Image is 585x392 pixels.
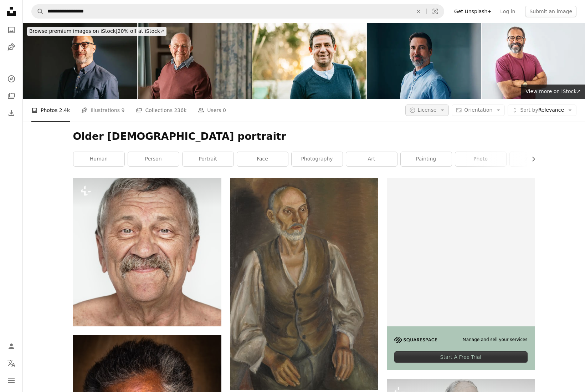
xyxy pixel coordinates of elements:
img: photo-1748200100041-3d815ae01dd1 [230,178,378,390]
span: License [418,107,437,113]
span: Orientation [464,107,492,113]
img: Middle aged man portrait [252,23,366,99]
button: License [405,105,449,116]
a: Collections 236k [136,99,186,122]
a: photography [292,152,343,166]
img: Confident Mature Man Smiling in Professional Attire with a Calm Background [367,23,481,99]
a: painting [401,152,452,166]
button: Menu [4,373,19,388]
button: Orientation [452,105,505,116]
img: Confident Businessman Smiling in Sunlit Urban Environment [23,23,137,99]
a: Log in [496,6,519,17]
a: portrait [183,152,234,166]
img: file-1705255347840-230a6ab5bca9image [394,337,437,343]
img: Happy senior man looking at camera at home [138,23,252,99]
a: Manage and sell your servicesStart A Free Trial [387,178,535,370]
a: photo [455,152,506,166]
a: human [73,152,124,166]
button: scroll list to the right [527,152,535,166]
span: 236k [174,106,186,114]
span: View more on iStock ↗ [525,88,581,94]
a: Illustrations [4,40,19,54]
a: person [128,152,179,166]
span: Manage and sell your services [462,337,527,343]
div: Start A Free Trial [394,351,528,363]
a: face [237,152,288,166]
a: Illustrations 9 [81,99,124,122]
a: Explore [4,72,19,86]
h1: Older [DEMOGRAPHIC_DATA] portraitr [73,130,535,143]
a: View more on iStock↗ [521,85,585,99]
button: Visual search [427,5,444,18]
a: Photos [4,23,19,37]
a: View the photo by Europeana [230,281,378,287]
a: Browse premium images on iStock|20% off at iStock↗ [23,23,171,40]
button: Submit an image [525,6,576,17]
span: 0 [223,106,226,114]
button: Search Unsplash [32,5,44,18]
div: 20% off at iStock ↗ [27,27,166,36]
button: Language [4,356,19,371]
button: Clear [411,5,426,18]
form: Find visuals sitewide [31,4,444,19]
a: Users 0 [198,99,226,122]
button: Sort byRelevance [508,105,576,116]
img: Worldface-American man in a white background [73,178,221,326]
span: Relevance [520,107,564,114]
a: Download History [4,106,19,120]
a: Home — Unsplash [4,4,19,20]
span: Sort by [520,107,538,113]
span: Browse premium images on iStock | [29,28,117,34]
span: 9 [122,106,125,114]
a: artwork [510,152,561,166]
a: Get Unsplash+ [450,6,496,17]
a: Log in / Sign up [4,339,19,353]
a: Collections [4,89,19,103]
a: art [346,152,397,166]
a: Worldface-American man in a white background [73,249,221,255]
